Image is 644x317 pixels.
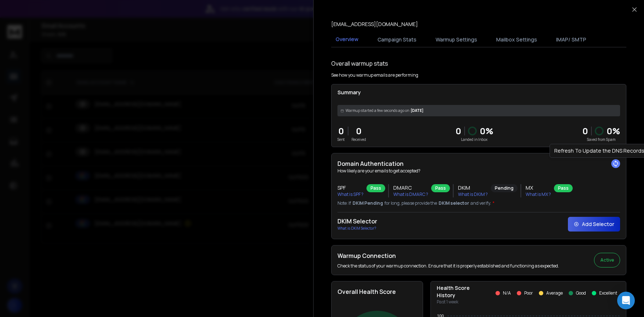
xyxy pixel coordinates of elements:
[337,89,620,96] p: Summary
[582,137,620,142] p: Saved from Spam
[431,32,482,48] button: Warmup Settings
[554,184,573,192] div: Pass
[617,292,635,309] div: Open Intercom Messenger
[337,217,377,226] h2: DKIM Selector
[607,125,620,137] p: 0 %
[546,290,563,296] p: Average
[337,192,364,197] p: What is SPF ?
[353,200,383,206] span: DKIM Pending
[393,192,428,197] p: What is DMARC ?
[331,72,418,78] p: See how you warmup emails are performing
[337,184,364,192] h3: SPF
[491,184,518,192] div: Pending
[331,59,388,68] h1: Overall warmup stats
[568,217,620,232] button: Add Selector
[393,184,428,192] h3: DMARC
[458,192,488,197] p: What is DKIM ?
[366,184,385,192] div: Pass
[337,251,559,260] h2: Warmup Connection
[458,184,488,192] h3: DKIM
[337,200,620,206] p: Note: If for long, please provide the and verify.
[437,284,481,299] p: Health Score History
[599,290,617,296] p: Excellent
[337,168,620,174] p: How likely are your emails to get accepted?
[526,184,551,192] h3: MX
[594,253,620,267] button: Active
[437,299,481,305] p: Past 1 week
[337,137,345,142] p: Sent
[346,108,409,113] span: Warmup started a few seconds ago on
[503,290,511,296] p: N/A
[351,137,366,142] p: Received
[337,125,345,137] p: 0
[582,125,588,137] strong: 0
[576,290,586,296] p: Good
[492,32,541,48] button: Mailbox Settings
[331,31,363,48] button: Overview
[337,287,417,296] h2: Overall Health Score
[331,21,418,28] p: [EMAIL_ADDRESS][DOMAIN_NAME]
[337,226,377,231] p: What is DKIM Selector?
[480,125,493,137] p: 0 %
[373,32,421,48] button: Campaign Stats
[455,125,461,137] p: 0
[337,105,620,116] div: [DATE]
[524,290,533,296] p: Poor
[337,159,620,168] h2: Domain Authentication
[431,184,450,192] div: Pass
[552,32,591,48] button: IMAP/ SMTP
[439,200,469,206] span: DKIM selector
[337,263,559,269] p: Check the status of your warmup connection. Ensure that it is properly established and functionin...
[351,125,366,137] p: 0
[526,192,551,197] p: What is MX ?
[455,137,493,142] p: Landed in Inbox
